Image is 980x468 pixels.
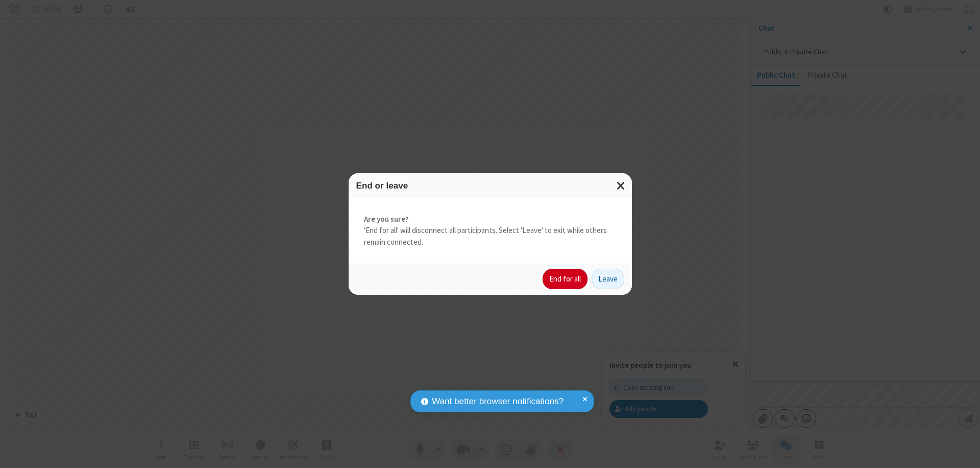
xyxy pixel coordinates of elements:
[349,198,632,264] div: 'End for all' will disconnect all participants. Select 'Leave' to exit while others remain connec...
[610,173,632,198] button: Close modal
[364,214,617,225] strong: Are you sure?
[432,395,563,408] span: Want better browser notifications?
[543,269,587,289] button: End for all
[592,269,624,289] button: Leave
[356,181,624,191] h3: End or leave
